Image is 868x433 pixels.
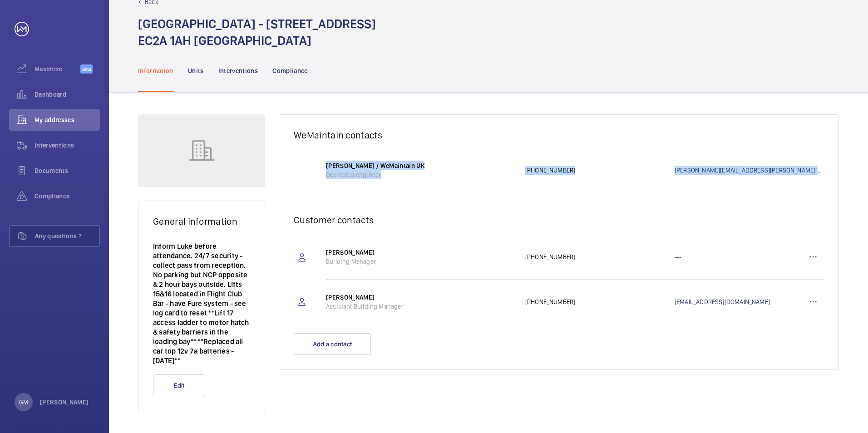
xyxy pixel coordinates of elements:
p: [PERSON_NAME] [326,293,516,302]
p: [PERSON_NAME] / WeMaintain UK [326,161,516,170]
h2: Customer contacts [294,214,824,226]
p: [PHONE_NUMBER] [525,252,675,261]
h2: General information [153,216,250,227]
span: Maximize [35,64,80,74]
h1: [GEOGRAPHIC_DATA] - [STREET_ADDRESS] EC2A 1AH [GEOGRAPHIC_DATA] [138,15,376,49]
span: My addresses [35,115,100,124]
p: Information [138,66,173,75]
p: [PHONE_NUMBER] [525,297,675,306]
p: Interventions [218,66,258,75]
span: Compliance [35,192,100,201]
p: Dedicated engineer [326,170,516,179]
p: Compliance [272,66,308,75]
p: Assistant Building Manager [326,302,516,311]
p: [PERSON_NAME] [40,398,89,407]
a: [EMAIL_ADDRESS][DOMAIN_NAME] [675,297,802,306]
button: Edit [153,374,205,396]
span: Interventions [35,141,100,150]
p: --- [675,252,682,261]
button: Add a contact [294,333,371,355]
p: GM [19,398,28,407]
p: Building Manager [326,257,516,266]
p: [PHONE_NUMBER] [525,166,675,175]
p: [PERSON_NAME] [326,248,516,257]
h2: WeMaintain contacts [294,129,824,141]
span: Beta [80,64,93,74]
a: [PERSON_NAME][EMAIL_ADDRESS][PERSON_NAME][DOMAIN_NAME] [675,166,824,175]
p: Units [188,66,204,75]
span: Dashboard [35,90,100,99]
span: Any questions ? [35,231,99,241]
p: Inform Luke before attendance. 24/7 security - collect pass from reception. No parking but NCP op... [153,241,250,365]
span: Documents [35,166,100,175]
